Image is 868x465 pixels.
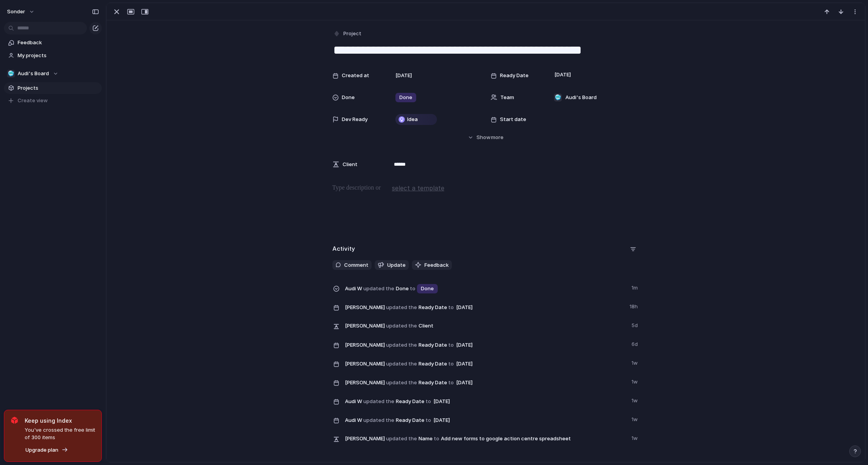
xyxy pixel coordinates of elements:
span: [PERSON_NAME] [345,341,385,349]
span: [DATE] [552,70,573,80]
span: [PERSON_NAME] [345,322,385,330]
span: to [410,285,415,293]
span: Ready Date [345,376,627,388]
span: Ready Date [345,414,627,426]
a: My projects [4,50,102,62]
span: updated the [386,379,417,387]
span: Keep using Index [25,416,95,425]
span: Idea [407,116,418,123]
button: Update [375,260,409,270]
h2: Activity [332,244,355,253]
div: 🥶 [554,94,562,101]
span: 18h [630,301,639,311]
span: Feedback [18,39,99,47]
span: 5d [632,320,639,329]
span: [DATE] [431,397,452,406]
span: 1w [632,414,639,423]
span: Feedback [424,261,449,269]
span: [DATE] [454,340,475,350]
span: select a template [392,183,444,193]
span: [PERSON_NAME] [345,435,385,443]
span: [PERSON_NAME] [345,304,385,311]
button: 🥶Audi's Board [4,68,102,80]
span: updated the [363,416,394,424]
span: Client [343,161,357,168]
span: 1w [632,433,639,442]
span: Team [500,94,514,101]
span: [DATE] [454,359,475,369]
span: [DATE] [454,378,475,387]
span: updated the [386,435,417,443]
span: to [448,341,454,349]
span: Audi's Board [565,94,597,101]
span: 6d [632,339,639,348]
span: You've crossed the free limit of 300 items [25,426,95,441]
span: updated the [363,398,394,405]
button: select a template [391,182,446,194]
span: Ready Date [345,301,625,313]
span: 1m [632,282,639,292]
span: to [448,304,454,311]
span: Audi's Board [18,70,49,78]
span: to [434,435,439,443]
span: Audi W [345,398,362,405]
span: [PERSON_NAME] [345,379,385,387]
div: 🥶 [7,70,15,78]
span: Created at [342,72,369,80]
span: Show [476,134,491,141]
span: [DATE] [395,72,412,80]
span: Name Add new forms to google action centre spreadsheet [345,433,627,444]
span: updated the [386,322,417,330]
span: Audi W [345,416,362,424]
span: [DATE] [431,416,452,425]
span: to [426,416,431,424]
span: more [491,134,503,141]
span: Project [343,30,361,38]
span: updated the [386,360,417,368]
span: Start date [500,116,526,123]
span: Client [345,320,627,331]
span: to [448,379,454,387]
a: Feedback [4,37,102,49]
span: Projects [18,84,99,92]
span: Create view [18,97,48,105]
span: updated the [386,341,417,349]
button: Comment [332,260,372,270]
span: Upgrade plan [25,446,58,454]
span: Dev Ready [342,116,368,123]
span: Ready Date [345,339,627,351]
span: 1w [632,395,639,405]
a: Projects [4,82,102,94]
span: sonder [7,8,25,16]
span: Audi W [345,285,362,293]
span: Done [345,282,627,294]
span: updated the [363,285,394,293]
button: Project [332,28,364,40]
span: Done [421,285,434,293]
span: updated the [386,304,417,311]
span: to [426,398,431,405]
span: Comment [344,261,368,269]
span: [DATE] [454,303,475,312]
span: 1w [632,358,639,367]
span: Ready Date [345,358,627,369]
button: Feedback [412,260,452,270]
button: sonder [4,5,39,18]
span: Ready Date [500,72,529,80]
span: [PERSON_NAME] [345,360,385,368]
span: Update [387,261,406,269]
span: Done [399,94,412,101]
button: Showmore [332,130,639,145]
span: My projects [18,52,99,60]
span: to [448,360,454,368]
button: Upgrade plan [23,445,70,456]
button: Create view [4,95,102,107]
span: 1w [632,376,639,386]
span: Done [342,94,355,101]
span: Ready Date [345,395,627,407]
